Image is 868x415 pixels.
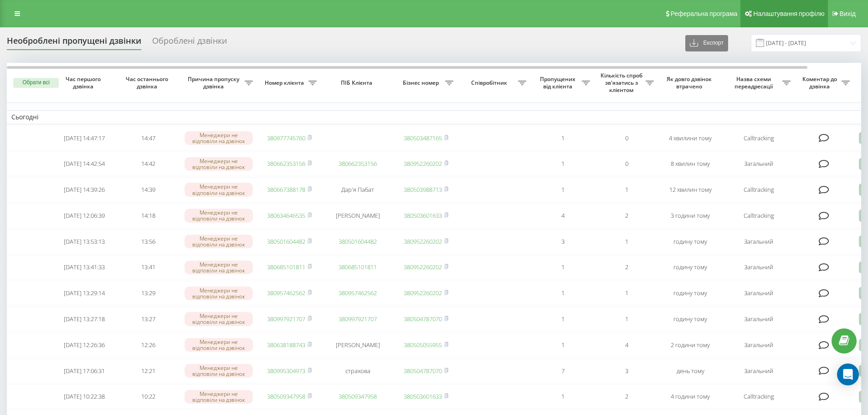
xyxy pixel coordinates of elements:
[321,178,394,202] td: Дар'я Пабат
[52,281,116,305] td: [DATE] 13:29:14
[722,256,795,280] td: Загальний
[267,315,305,323] a: 380997921707
[116,178,180,202] td: 14:39
[658,230,722,254] td: годину тому
[116,333,180,357] td: 12:26
[658,307,722,331] td: годину тому
[404,211,442,220] a: 380503601633
[339,159,377,168] a: 380662353156
[339,392,377,400] a: 380509347958
[531,178,595,202] td: 1
[722,307,795,331] td: Загальний
[152,36,227,50] div: Оброблені дзвінки
[267,237,305,246] a: 380501604482
[658,384,722,409] td: 4 години тому
[595,384,658,409] td: 2
[722,359,795,383] td: Загальний
[339,263,377,271] a: 380685101811
[52,126,116,150] td: [DATE] 14:47:17
[52,384,116,409] td: [DATE] 10:22:38
[531,256,595,280] td: 1
[531,333,595,357] td: 1
[7,36,141,50] div: Необроблені пропущені дзвінки
[666,76,715,90] span: Як довго дзвінок втрачено
[404,237,442,246] a: 380952260202
[531,126,595,150] td: 1
[267,185,305,194] a: 380667388178
[116,281,180,305] td: 13:29
[599,72,646,93] span: Кількість спроб зв'язатись з клієнтом
[531,281,595,305] td: 1
[185,131,253,145] div: Менеджери не відповіли на дзвінок
[116,126,180,150] td: 14:47
[531,152,595,176] td: 1
[329,79,386,87] span: ПІБ Клієнта
[658,359,722,383] td: день тому
[267,367,305,375] a: 380995304973
[404,159,442,168] a: 380952260202
[722,281,795,305] td: Загальний
[404,134,442,142] a: 380503487165
[116,384,180,409] td: 10:22
[595,126,658,150] td: 0
[404,263,442,271] a: 380952260202
[13,78,59,88] button: Обрати всі
[722,384,795,409] td: Calltracking
[267,289,305,297] a: 380957462562
[267,263,305,271] a: 380685101811
[658,204,722,228] td: 3 години тому
[840,10,856,17] span: Вихід
[185,157,253,171] div: Менеджери не відповіли на дзвінок
[185,338,253,352] div: Менеджери не відповіли на дзвінок
[658,126,722,150] td: 4 хвилини тому
[404,367,442,375] a: 380504787070
[722,178,795,202] td: Calltracking
[658,178,722,202] td: 12 хвилин тому
[52,178,116,202] td: [DATE] 14:39:26
[531,307,595,331] td: 1
[185,364,253,378] div: Менеджери не відповіли на дзвінок
[462,79,518,87] span: Співробітник
[658,256,722,280] td: годину тому
[339,289,377,297] a: 380957462562
[531,384,595,409] td: 1
[722,230,795,254] td: Загальний
[595,307,658,331] td: 1
[339,315,377,323] a: 380997921707
[267,341,305,349] a: 380638188743
[399,79,445,87] span: Бізнес номер
[404,185,442,194] a: 380503988713
[321,359,394,383] td: страхова
[595,230,658,254] td: 1
[185,76,245,90] span: Причина пропуску дзвінка
[185,183,253,196] div: Менеджери не відповіли на дзвінок
[671,10,738,17] span: Реферальна програма
[267,392,305,400] a: 380509347958
[404,315,442,323] a: 380504787070
[531,359,595,383] td: 7
[185,261,253,274] div: Менеджери не відповіли на дзвінок
[267,211,305,220] a: 380634646535
[185,287,253,300] div: Менеджери не відповіли на дзвінок
[595,178,658,202] td: 1
[595,204,658,228] td: 2
[267,159,305,168] a: 380662353156
[595,333,658,357] td: 4
[800,76,842,90] span: Коментар до дзвінка
[404,341,442,349] a: 380505055955
[722,333,795,357] td: Загальний
[123,76,173,90] span: Час останнього дзвінка
[595,256,658,280] td: 2
[185,390,253,404] div: Менеджери не відповіли на дзвінок
[52,230,116,254] td: [DATE] 13:53:13
[658,152,722,176] td: 8 хвилин тому
[339,237,377,246] a: 380501604482
[185,209,253,222] div: Менеджери не відповіли на дзвінок
[658,333,722,357] td: 2 години тому
[685,35,728,51] button: Експорт
[404,289,442,297] a: 380952260202
[404,392,442,400] a: 380503601633
[185,235,253,248] div: Менеджери не відповіли на дзвінок
[116,307,180,331] td: 13:27
[116,152,180,176] td: 14:42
